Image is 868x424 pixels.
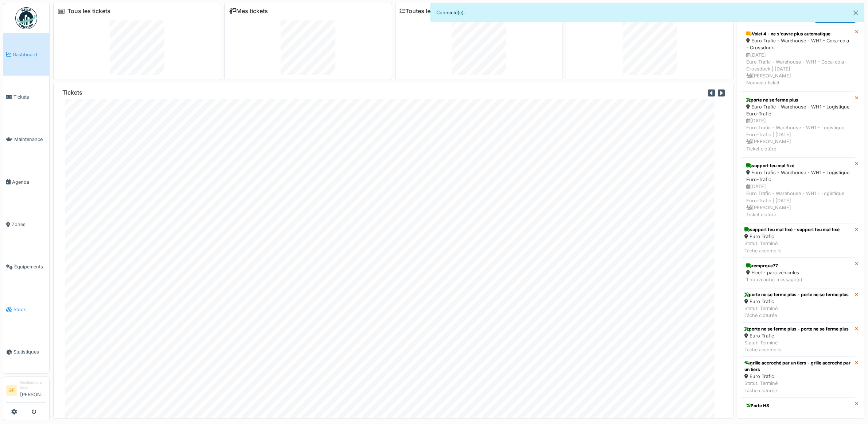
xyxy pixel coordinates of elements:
[742,92,855,157] a: porte ne se ferme plus Euro Trafic - Warehouse - WH1 - Logistique Euro-Trafic [DATE]Euro Trafic -...
[746,97,850,103] div: porte ne se ferme plus
[746,103,850,117] div: Euro Trafic - Warehouse - WH1 - Logistique Euro-Trafic
[742,356,855,397] a: grille accroché par un tiers - grille accroché par un tiers Euro Trafic Statut: TerminéTâche clôt...
[742,223,855,257] a: support feu mal fixé - support feu mal fixé Euro Trafic Statut: TerminéTâche accomplie
[744,305,849,319] div: Statut: Terminé Tâche clôturée
[12,221,46,228] span: Zones
[746,31,850,37] div: Volet 4 - ne s'ouvre plus automatique
[3,76,49,118] a: Tickets
[229,8,268,15] a: Mes tickets
[744,233,840,240] div: Euro Trafic
[14,136,46,143] span: Maintenance
[744,373,852,380] div: Euro Trafic
[744,326,849,332] div: porte ne se ferme plus - porte ne se ferme plus
[15,7,37,29] img: Badge_color-CXgf-gQk.svg
[62,89,82,96] h6: Tickets
[848,3,864,23] button: Close
[3,288,49,331] a: Stock
[742,157,855,223] a: support feu mal fixé Euro Trafic - Warehouse - WH1 - Logistique Euro-Trafic [DATE]Euro Trafic - W...
[746,51,850,87] div: [DATE] Euro Trafic - Warehouse - WH1 - Coca-cola - Crossdock | [DATE] [PERSON_NAME] Nouveau ticket
[12,179,46,186] span: Agenda
[13,306,46,313] span: Stock
[746,402,850,409] div: Porte HS
[744,298,849,305] div: Euro Trafic
[3,33,49,76] a: Dashboard
[3,118,49,161] a: Maintenance
[20,380,46,391] div: Gestionnaire local
[746,117,850,152] div: [DATE] Euro Trafic - Warehouse - WH1 - Logistique Euro-Trafic | [DATE] [PERSON_NAME] Ticket clotûré
[3,331,49,373] a: Statistiques
[6,380,46,403] a: GF Gestionnaire local[PERSON_NAME]
[13,348,46,355] span: Statistiques
[744,360,852,373] div: grille accroché par un tiers - grille accroché par un tiers
[746,263,850,269] div: remprque77
[14,263,46,270] span: Équipements
[3,246,49,288] a: Équipements
[744,226,840,233] div: support feu mal fixé - support feu mal fixé
[746,169,850,183] div: Euro Trafic - Warehouse - WH1 - Logistique Euro-Trafic
[746,183,850,218] div: [DATE] Euro Trafic - Warehouse - WH1 - Logistique Euro-Trafic | [DATE] [PERSON_NAME] Ticket clotûré
[746,37,850,51] div: Euro Trafic - Warehouse - WH1 - Coca-cola - Crossdock
[742,257,855,288] a: remprque77 Fleet - parc véhicules 1 nouveau(x) message(s)
[744,332,849,339] div: Euro Trafic
[744,291,849,298] div: porte ne se ferme plus - porte ne se ferme plus
[746,269,850,276] div: Fleet - parc véhicules
[67,8,110,15] a: Tous les tickets
[20,380,46,401] li: [PERSON_NAME]
[400,8,454,15] a: Toutes les tâches
[3,161,49,203] a: Agenda
[3,203,49,246] a: Zones
[13,93,46,100] span: Tickets
[744,240,840,254] div: Statut: Terminé Tâche accomplie
[744,380,852,394] div: Statut: Terminé Tâche clôturée
[744,339,849,353] div: Statut: Terminé Tâche accomplie
[6,385,17,396] li: GF
[746,163,850,169] div: support feu mal fixé
[431,3,865,22] div: Connecté(e).
[742,322,855,357] a: porte ne se ferme plus - porte ne se ferme plus Euro Trafic Statut: TerminéTâche accomplie
[13,51,46,58] span: Dashboard
[746,276,850,283] div: 1 nouveau(x) message(s)
[742,288,855,322] a: porte ne se ferme plus - porte ne se ferme plus Euro Trafic Statut: TerminéTâche clôturée
[742,26,855,91] a: Volet 4 - ne s'ouvre plus automatique Euro Trafic - Warehouse - WH1 - Coca-cola - Crossdock [DATE...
